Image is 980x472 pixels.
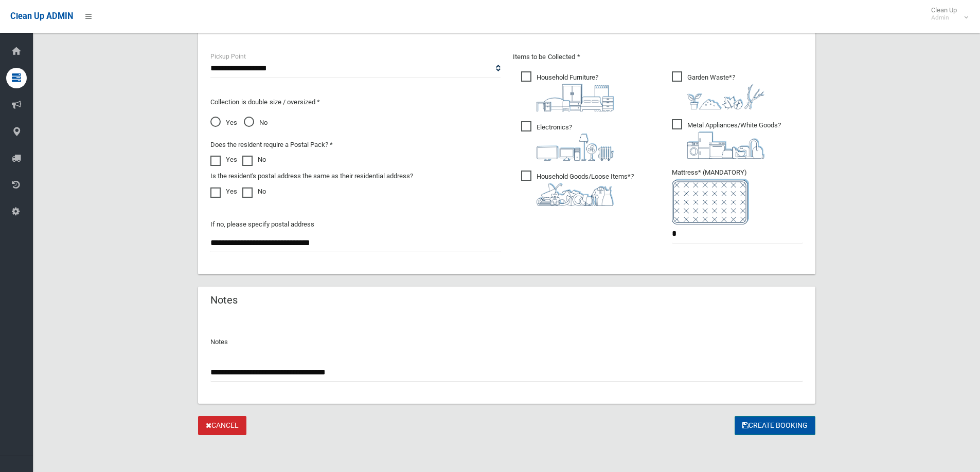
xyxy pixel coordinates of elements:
[687,121,781,159] i: ?
[198,416,246,435] a: Cancel
[521,121,614,161] span: Electronics
[926,6,967,22] span: Clean Up
[521,171,634,206] span: Household Goods/Loose Items*
[210,170,413,182] label: Is the resident's postal address the same as their residential address?
[537,183,614,206] img: b13cc3517677393f34c0a387616ef184.png
[210,139,333,151] label: Does the resident require a Postal Pack? *
[198,290,250,310] header: Notes
[210,185,237,198] label: Yes
[521,71,614,111] span: Household Furniture
[687,84,764,109] img: 4fd8a5c772b2c999c83690221e5242e0.png
[242,185,266,198] label: No
[210,96,501,108] p: Collection is double size / oversized *
[672,168,803,224] span: Mattress* (MANDATORY)
[242,154,266,166] label: No
[672,119,781,159] span: Metal Appliances/White Goods
[735,416,815,435] button: Create Booking
[537,84,614,111] img: aa9efdbe659d29b613fca23ba79d85cb.png
[210,218,314,231] label: If no, please specify postal address
[672,71,764,109] span: Garden Waste*
[244,117,268,129] span: No
[210,154,237,166] label: Yes
[210,336,803,348] p: Notes
[687,131,764,159] img: 36c1b0289cb1767239cdd3de9e694f19.png
[931,14,957,22] small: Admin
[687,73,764,109] i: ?
[537,134,614,161] img: 394712a680b73dbc3d2a6a3a7ffe5a07.png
[210,117,237,129] span: Yes
[537,123,614,161] i: ?
[513,51,803,63] p: Items to be Collected *
[537,73,614,111] i: ?
[537,173,634,206] i: ?
[10,11,73,21] span: Clean Up ADMIN
[672,179,749,224] img: e7408bece873d2c1783593a074e5cb2f.png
